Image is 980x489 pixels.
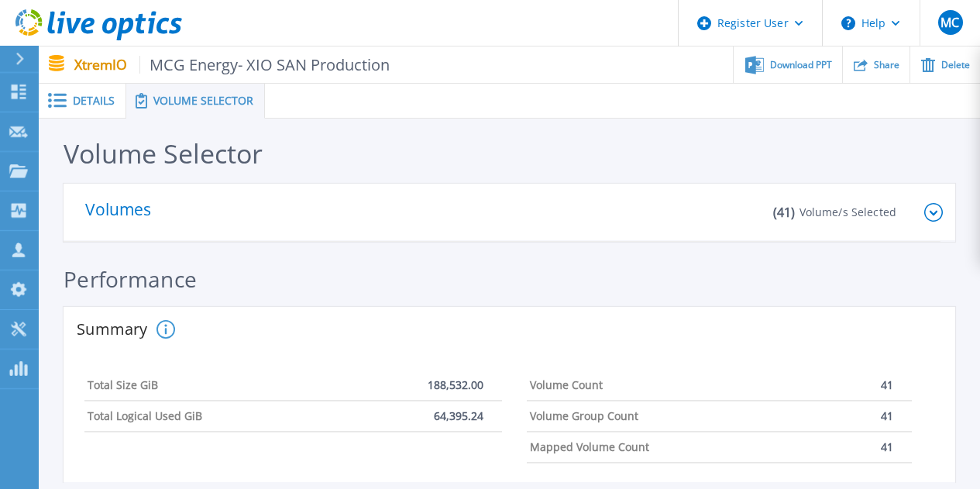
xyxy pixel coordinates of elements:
[64,139,263,169] div: Volume Selector
[74,56,390,74] p: XtremIO
[434,410,483,422] p: 64,395.24
[77,322,150,337] h2: Summary
[770,60,832,70] span: Download PPT
[88,379,158,391] h4: Total Size GiB
[940,16,959,29] span: MC
[530,441,649,453] h4: Mapped Volume Count
[530,410,638,422] h4: Volume Group Count
[799,205,896,220] p: Volume/s Selected
[85,201,163,223] p: Volumes
[881,441,893,453] p: 41
[881,410,893,422] p: 41
[73,95,115,106] span: Details
[64,267,955,307] div: Performance
[773,205,796,220] p: ( 41 )
[530,379,603,391] h4: Volume Count
[941,60,970,70] span: Delete
[428,379,483,391] p: 188,532.00
[139,56,390,74] span: MCG Energy- XIO SAN Production
[88,410,202,422] h4: Total Logical Used GiB
[881,379,893,391] p: 41
[874,60,899,70] span: Share
[153,95,253,106] span: Volume Selector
